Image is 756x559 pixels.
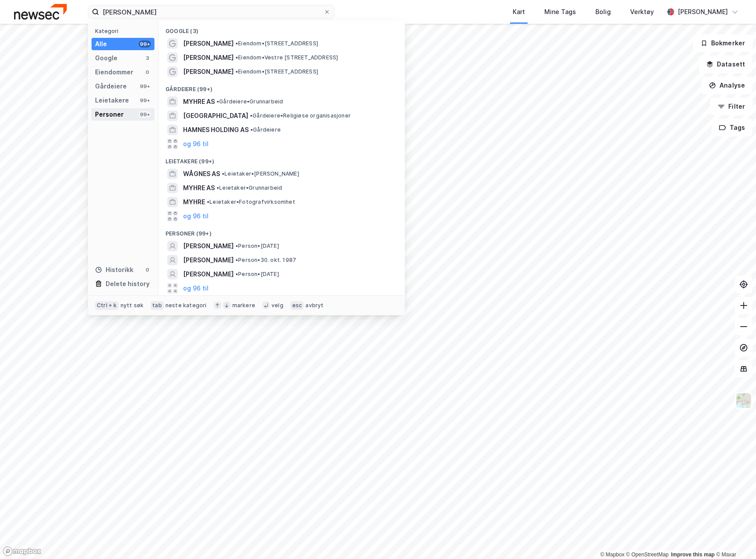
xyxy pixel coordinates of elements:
span: Leietaker • Fotografvirksomhet [207,199,295,206]
span: [PERSON_NAME] [183,241,234,251]
div: neste kategori [165,302,207,309]
span: • [235,257,238,263]
span: Gårdeiere • Grunnarbeid [217,98,283,105]
img: newsec-logo.f6e21ccffca1b3a03d2d.png [14,4,67,19]
span: • [217,184,219,191]
div: Kategori [95,28,154,34]
div: Personer (99+) [158,223,405,239]
span: MYHRE [183,197,205,207]
span: • [250,112,253,119]
div: markere [232,302,255,309]
span: HAMNES HOLDING AS [183,125,249,135]
span: • [235,40,238,47]
a: Mapbox homepage [3,546,41,556]
div: [PERSON_NAME] [678,7,728,17]
div: 99+ [139,83,151,90]
div: Alle [95,39,107,49]
span: Eiendom • [STREET_ADDRESS] [235,40,318,47]
span: Gårdeiere • Religiøse organisasjoner [250,112,351,119]
div: Historikk [95,265,133,275]
span: [PERSON_NAME] [183,38,234,49]
iframe: Chat Widget [712,517,756,559]
div: Leietakere [95,95,129,106]
button: Datasett [699,55,752,73]
div: 0 [144,266,151,273]
div: Gårdeiere (99+) [158,79,405,95]
div: nytt søk [121,302,144,309]
button: Tags [712,119,752,136]
div: Kart [513,7,525,17]
div: Verktøy [630,7,654,17]
span: Person • [DATE] [235,243,279,250]
span: [PERSON_NAME] [183,52,234,63]
a: Mapbox [600,552,624,558]
span: [PERSON_NAME] [183,269,234,279]
div: Leietakere (99+) [158,151,405,167]
img: Z [735,392,752,409]
button: og 96 til [183,211,209,221]
div: esc [290,301,304,310]
span: Gårdeiere [250,126,281,133]
div: Ctrl + k [95,301,119,310]
button: og 96 til [183,139,209,149]
div: Google [95,53,117,63]
span: • [235,243,238,249]
span: • [250,126,253,133]
div: Personer [95,109,124,120]
span: • [235,68,238,75]
div: 99+ [139,111,151,118]
a: Improve this map [671,552,715,558]
span: Person • 30. okt. 1987 [235,257,296,264]
div: Google (3) [158,21,405,37]
div: Gårdeiere [95,81,127,92]
button: Analyse [701,77,752,94]
span: Leietaker • Grunnarbeid [217,184,282,191]
div: Eiendommer [95,67,133,77]
a: OpenStreetMap [626,552,669,558]
div: Delete history [106,279,150,289]
span: WÅGNES AS [183,169,220,179]
div: Bolig [595,7,611,17]
div: 99+ [139,40,151,48]
span: • [235,54,238,61]
div: velg [272,302,283,309]
span: Eiendom • Vestre [STREET_ADDRESS] [235,54,338,61]
span: • [235,271,238,277]
button: Bokmerker [693,34,752,52]
span: [PERSON_NAME] [183,66,234,77]
div: Mine Tags [544,7,576,17]
button: Filter [710,98,752,115]
button: og 96 til [183,283,209,294]
div: 3 [144,55,151,62]
div: tab [150,301,164,310]
span: • [207,199,209,205]
span: MYHRE AS [183,96,215,107]
input: Søk på adresse, matrikkel, gårdeiere, leietakere eller personer [99,5,323,18]
span: Person • [DATE] [235,271,279,278]
span: Leietaker • [PERSON_NAME] [222,170,299,177]
span: [GEOGRAPHIC_DATA] [183,110,248,121]
span: • [222,170,224,177]
span: [PERSON_NAME] [183,255,234,265]
span: • [217,98,219,105]
div: 0 [144,69,151,76]
span: Eiendom • [STREET_ADDRESS] [235,68,318,75]
span: MYHRE AS [183,183,215,193]
div: 99+ [139,97,151,104]
div: avbryt [305,302,323,309]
